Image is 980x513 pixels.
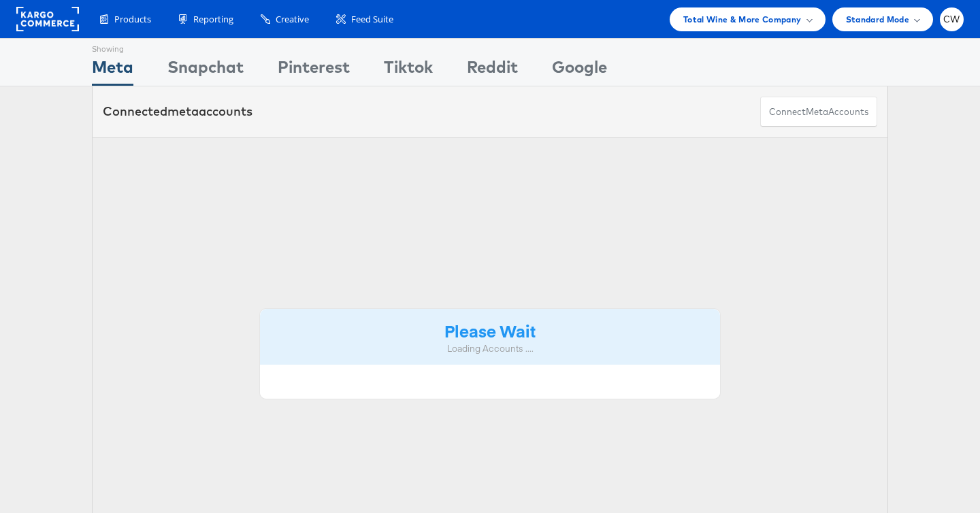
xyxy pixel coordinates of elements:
[270,342,710,355] div: Loading Accounts ....
[760,97,877,127] button: ConnectmetaAccounts
[114,13,151,26] span: Products
[683,12,802,27] span: Total Wine & More Company
[444,319,536,342] strong: Please Wait
[103,103,252,120] div: Connected accounts
[384,55,433,86] div: Tiktok
[552,55,607,86] div: Google
[276,13,309,26] span: Creative
[943,15,960,24] span: CW
[846,12,909,27] span: Standard Mode
[351,13,393,26] span: Feed Suite
[167,103,199,119] span: meta
[167,55,244,86] div: Snapchat
[806,105,828,118] span: meta
[92,55,133,86] div: Meta
[467,55,518,86] div: Reddit
[278,55,350,86] div: Pinterest
[193,13,233,26] span: Reporting
[92,39,133,55] div: Showing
